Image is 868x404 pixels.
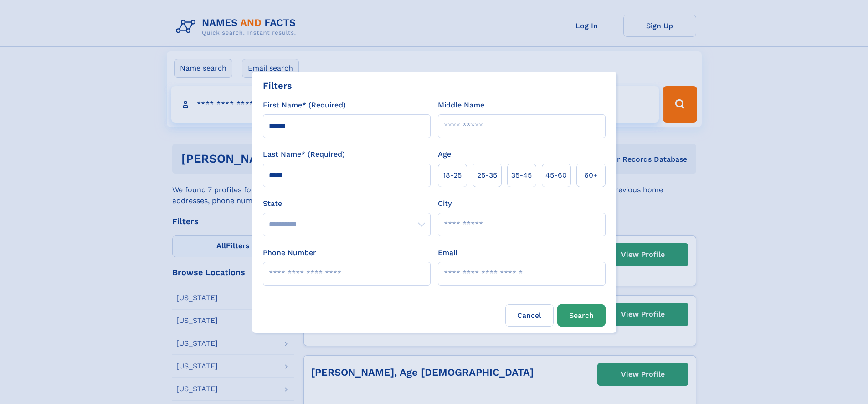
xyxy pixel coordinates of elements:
[263,79,292,92] div: Filters
[438,198,452,209] label: City
[263,100,346,111] label: First Name* (Required)
[505,304,554,327] label: Cancel
[438,149,451,160] label: Age
[584,170,598,181] span: 60+
[557,304,606,327] button: Search
[263,149,345,160] label: Last Name* (Required)
[443,170,462,181] span: 18‑25
[263,247,316,258] label: Phone Number
[477,170,497,181] span: 25‑35
[263,198,431,209] label: State
[545,170,567,181] span: 45‑60
[438,247,457,258] label: Email
[511,170,532,181] span: 35‑45
[438,100,484,111] label: Middle Name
